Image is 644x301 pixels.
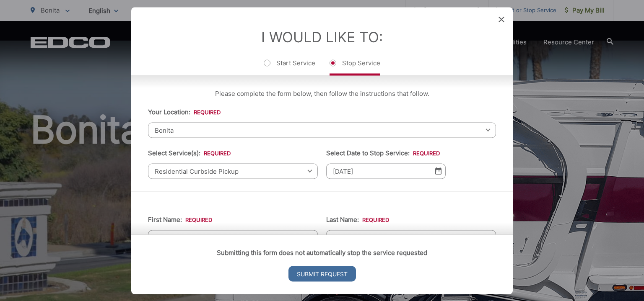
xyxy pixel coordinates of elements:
label: I Would Like To: [261,28,383,45]
span: Residential Curbside Pickup [148,163,318,179]
input: Select date [326,163,446,179]
p: Please complete the form below, then follow the instructions that follow. [148,88,496,98]
label: Your Location: [148,108,221,116]
img: Select date [435,167,441,175]
label: First Name: [148,216,212,223]
label: Last Name: [326,216,389,223]
strong: Submitting this form does not automatically stop the service requested [217,248,427,256]
label: Select Date to Stop Service: [326,149,440,157]
label: Stop Service [330,59,380,75]
label: Start Service [264,59,315,75]
input: Submit Request [288,266,356,281]
span: Bonita [148,122,496,138]
label: Select Service(s): [148,149,231,157]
